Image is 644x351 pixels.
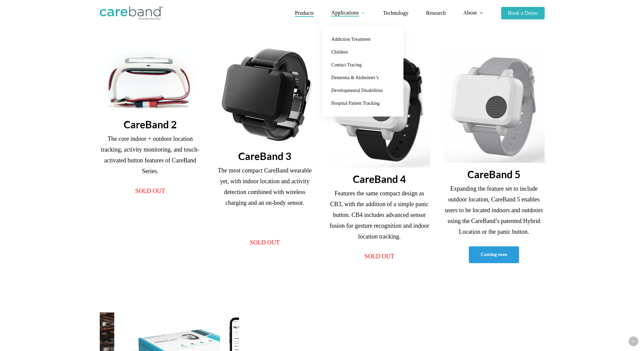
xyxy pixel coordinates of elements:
p: Expanding the feature set to include outdoor location, CareBand 5 enables users to be located ind... [443,183,545,237]
span: Technology [383,10,408,16]
a: Dementia & Alzheimer’s [329,71,397,84]
a: Children [329,46,397,59]
h3: CareBand 2 [100,118,201,131]
span: SOLD OUT [250,239,280,246]
h3: CareBand 5 [443,168,545,181]
a: Applications [331,10,366,16]
p: Features the same compact design as CB3, with the addition of a simple panic button. CB4 includes... [329,188,430,251]
span: SOLD OUT [135,188,165,194]
span: Book a Demo [508,10,538,16]
span: Research [426,10,446,16]
span: Products [295,10,314,16]
p: The most compact CareBand wearable yet, with indoor location and activity detection combined with... [214,165,315,217]
a: Research [426,10,446,16]
a: Technology [383,10,408,16]
a: Developmental Disabilities [329,84,397,97]
span: Coming soon [481,251,507,258]
span: Addiction Treatment [331,37,370,42]
span: Children [331,50,348,55]
span: Hospital Patient Tracking [331,101,379,106]
a: Addiction Treatment [329,33,397,46]
h3: CareBand 4 [329,172,430,185]
img: CareBand [100,6,163,20]
p: The core indoor + outdoor location tracking, activity monitoring, and touch-activated button feat... [100,133,201,186]
a: Back to top [628,337,638,346]
span: Contact Tracing [331,62,362,67]
a: Hospital Patient Tracking [329,97,397,110]
span: About [463,10,477,15]
a: Coming soon [469,246,519,263]
span: SOLD OUT [364,253,394,260]
span: Developmental Disabilities [331,88,383,93]
a: About [463,10,484,16]
a: Contact Tracing [329,59,397,71]
span: Dementia & Alzheimer’s [331,75,378,80]
h3: CareBand 3 [214,150,315,162]
a: Products [295,10,314,16]
a: Book a Demo [501,10,545,16]
span: Applications [331,10,359,15]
